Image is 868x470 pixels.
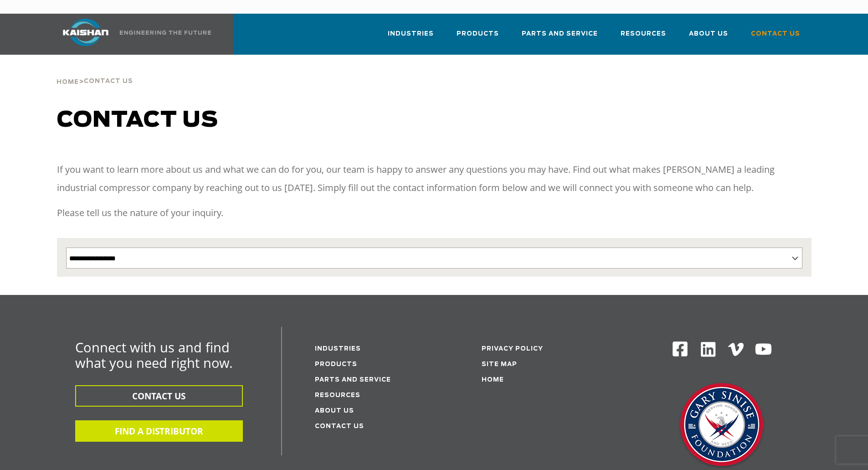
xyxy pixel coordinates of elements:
a: Resources [315,393,360,398]
span: Parts and Service [522,29,598,39]
a: Contact Us [751,22,800,53]
img: kaishan logo [51,19,120,46]
a: Kaishan USA [51,14,213,55]
div: > [56,55,133,89]
button: CONTACT US [75,385,243,407]
a: About Us [689,22,728,53]
span: Contact Us [751,29,800,39]
a: Industries [315,346,361,352]
span: Connect with us and find what you need right now. [75,338,233,372]
img: Vimeo [728,343,744,356]
a: Parts and Service [522,22,598,53]
span: Home [56,79,79,85]
button: FIND A DISTRIBUTOR [75,420,243,442]
span: Resources [621,29,666,39]
p: Please tell us the nature of your inquiry. [57,204,812,222]
span: About Us [689,29,728,39]
a: Parts and service [315,377,391,383]
span: Contact us [57,109,218,131]
a: Site Map [482,362,517,367]
a: About Us [315,408,354,414]
a: Privacy Policy [482,346,543,352]
img: Facebook [672,341,688,357]
span: Contact Us [84,78,133,84]
a: Products [315,362,357,367]
a: Home [482,377,504,383]
img: Linkedin [699,341,717,358]
a: Home [56,77,79,86]
a: Contact Us [315,424,364,429]
a: Resources [621,22,666,53]
span: Products [457,29,499,39]
img: Youtube [755,341,772,358]
span: Industries [388,29,434,39]
a: Products [457,22,499,53]
img: Engineering the future [120,31,211,35]
p: If you want to learn more about us and what we can do for you, our team is happy to answer any qu... [57,160,812,197]
a: Industries [388,22,434,53]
